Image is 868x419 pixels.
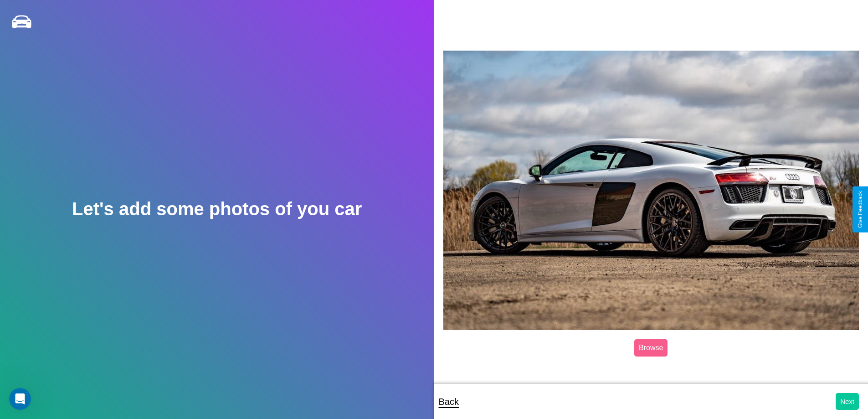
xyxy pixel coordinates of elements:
[634,339,668,357] label: Browse
[836,393,859,410] button: Next
[9,388,31,410] iframe: Intercom live chat
[443,51,859,330] img: posted
[72,199,362,219] h2: Let's add some photos of you car
[857,191,863,228] div: Give Feedback
[439,393,459,410] p: Back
